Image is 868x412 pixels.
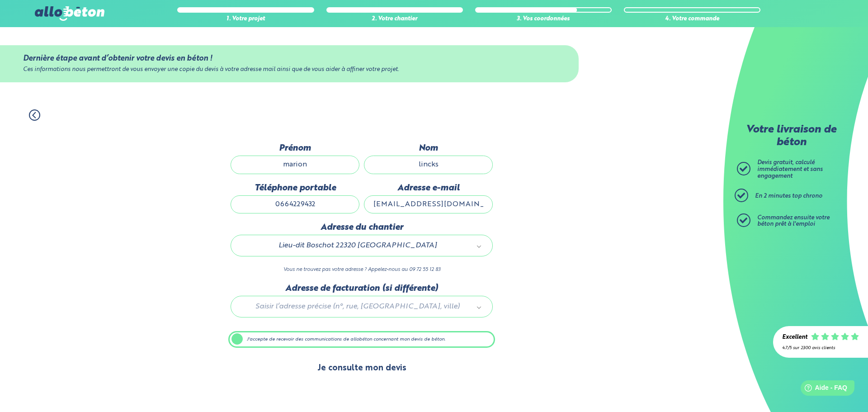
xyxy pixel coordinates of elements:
[240,240,483,251] a: Lieu-dit Boschot 22320 [GEOGRAPHIC_DATA]
[364,156,493,174] input: Quel est votre nom de famille ?
[364,143,493,153] label: Nom
[788,377,858,402] iframe: Help widget launcher
[757,215,830,227] span: Commandez ensuite votre béton prêt à l'emploi
[231,143,359,153] label: Prénom
[23,66,556,73] div: Ces informations nous permettront de vous envoyer une copie du devis à votre adresse mail ainsi q...
[782,346,859,350] div: 4.7/5 sur 2300 avis clients
[475,16,612,23] div: 3. Vos coordonnées
[364,195,493,213] input: ex : contact@allobeton.fr
[231,265,493,274] p: Vous ne trouvez pas votre adresse ? Appelez-nous au 09 72 55 12 83
[782,334,807,341] div: Excellent
[624,16,760,23] div: 4. Votre commande
[23,54,556,63] div: Dernière étape avant d’obtenir votre devis en béton !
[244,240,472,251] span: Lieu-dit Boschot 22320 [GEOGRAPHIC_DATA]
[739,124,843,149] p: Votre livraison de béton
[231,223,493,232] label: Adresse du chantier
[35,6,104,21] img: allobéton
[231,195,359,213] input: ex : 0642930817
[757,160,823,179] span: Devis gratuit, calculé immédiatement et sans engagement
[231,156,359,174] input: Quel est votre prénom ?
[308,357,415,380] button: Je consulte mon devis
[755,193,822,199] span: En 2 minutes top chrono
[364,183,493,193] label: Adresse e-mail
[326,16,463,23] div: 2. Votre chantier
[231,183,359,193] label: Téléphone portable
[177,16,314,23] div: 1. Votre projet
[228,331,495,348] label: J'accepte de recevoir des communications de allobéton concernant mon devis de béton.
